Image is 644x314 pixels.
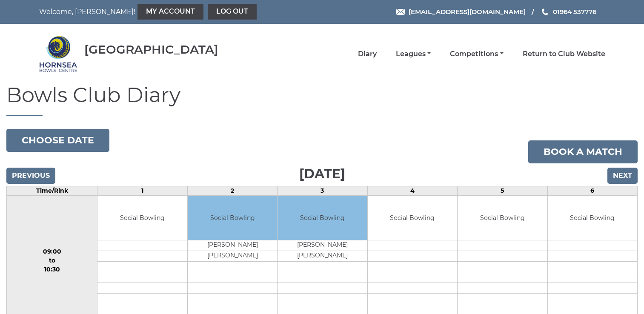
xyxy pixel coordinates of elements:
[278,251,367,262] td: [PERSON_NAME]
[396,9,405,15] img: Email
[84,43,218,56] div: [GEOGRAPHIC_DATA]
[547,186,638,195] td: 6
[607,168,638,184] input: Next
[6,168,55,184] input: Previous
[278,186,367,195] td: 3
[548,196,638,240] td: Social Bowling
[188,251,277,262] td: [PERSON_NAME]
[409,8,526,16] span: [EMAIL_ADDRESS][DOMAIN_NAME]
[187,186,277,195] td: 2
[528,140,638,163] a: Book a match
[458,186,547,195] td: 5
[458,196,547,240] td: Social Bowling
[358,49,377,59] a: Diary
[39,35,77,73] img: Hornsea Bowls Centre
[137,4,203,20] a: My Account
[188,240,277,251] td: [PERSON_NAME]
[450,49,503,59] a: Competitions
[188,196,277,240] td: Social Bowling
[97,186,187,195] td: 1
[542,9,548,15] img: Phone us
[523,49,605,59] a: Return to Club Website
[367,186,457,195] td: 4
[278,196,367,240] td: Social Bowling
[396,7,526,17] a: Email [EMAIL_ADDRESS][DOMAIN_NAME]
[541,7,596,17] a: Phone us 01964 537776
[396,49,431,59] a: Leagues
[6,84,638,116] h1: Bowls Club Diary
[6,129,109,152] button: Choose date
[553,8,596,16] span: 01964 537776
[7,186,97,195] td: Time/Rink
[97,196,187,240] td: Social Bowling
[368,196,457,240] td: Social Bowling
[39,4,268,20] nav: Welcome, [PERSON_NAME]!
[208,4,257,20] a: Log out
[278,240,367,251] td: [PERSON_NAME]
